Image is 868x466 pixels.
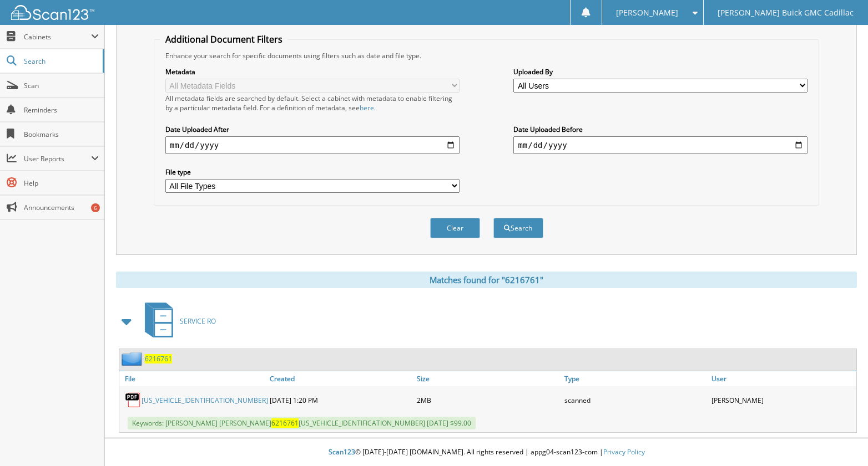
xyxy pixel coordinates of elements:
span: Scan [24,81,99,90]
span: Help [24,178,99,188]
button: Search [493,218,543,238]
label: Uploaded By [513,67,808,76]
div: Matches found for "6216761" [116,272,857,288]
input: start [165,136,460,154]
a: SERVICE RO [138,299,216,343]
div: 6 [91,203,100,212]
span: [PERSON_NAME] [616,9,678,16]
iframe: Chat Widget [813,413,868,466]
a: here [360,103,374,112]
label: File type [165,167,460,177]
span: Keywords: [PERSON_NAME] [PERSON_NAME] [US_VEHICLE_IDENTIFICATION_NUMBER] [DATE] $99.00 [128,417,476,429]
a: Privacy Policy [603,447,645,457]
span: Search [24,57,97,66]
input: end [513,136,808,154]
span: Bookmarks [24,130,99,139]
span: Reminders [24,105,99,115]
a: Size [414,371,562,386]
a: 6216761 [145,354,172,363]
a: Type [562,371,709,386]
div: [PERSON_NAME] [709,389,856,411]
div: scanned [562,389,709,411]
img: folder2.png [122,352,145,366]
img: scan123-logo-white.svg [11,5,94,20]
a: File [119,371,267,386]
span: User Reports [24,154,91,163]
div: 2MB [414,389,562,411]
span: 6216761 [271,418,299,428]
div: All metadata fields are searched by default. Select a cabinet with metadata to enable filtering b... [165,94,460,112]
button: Clear [430,218,480,238]
span: Cabinets [24,32,91,42]
div: Enhance your search for specific documents using filters such as date and file type. [160,51,814,60]
img: PDF.png [125,392,142,408]
a: Created [267,371,415,386]
legend: Additional Document Filters [160,33,288,45]
div: [DATE] 1:20 PM [267,389,415,411]
span: [PERSON_NAME] Buick GMC Cadillac [718,9,854,16]
a: User [709,371,856,386]
div: © [DATE]-[DATE] [DOMAIN_NAME]. All rights reserved | appg04-scan123-com | [105,439,868,466]
label: Date Uploaded Before [513,125,808,134]
span: SERVICE RO [180,316,216,326]
label: Metadata [165,67,460,76]
span: Announcements [24,203,99,212]
a: [US_VEHICLE_IDENTIFICATION_NUMBER] [142,396,268,405]
span: Scan123 [329,447,355,457]
label: Date Uploaded After [165,125,460,134]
